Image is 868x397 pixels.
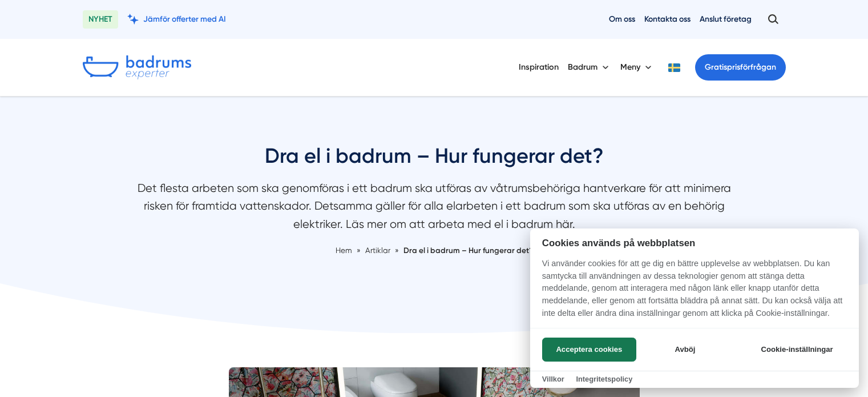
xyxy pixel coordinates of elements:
[542,375,564,383] a: Villkor
[747,338,847,362] button: Cookie-inställningar
[530,238,859,248] h2: Cookies används på webbplatsen
[542,338,636,362] button: Acceptera cookies
[576,375,632,383] a: Integritetspolicy
[530,258,859,327] p: Vi använder cookies för att ge dig en bättre upplevelse av webbplatsen. Du kan samtycka till anvä...
[640,338,730,362] button: Avböj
